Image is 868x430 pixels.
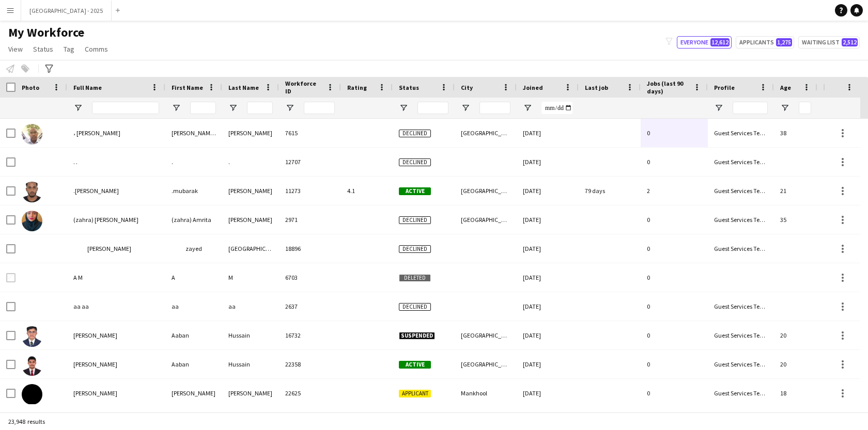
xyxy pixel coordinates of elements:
span: View [8,44,23,54]
div: .mubarak [165,177,222,205]
div: 0 [641,321,708,349]
div: Guest Services Team [708,350,774,378]
span: Photo [22,84,39,91]
span: First Name [172,84,203,91]
img: Aaban Hussain [22,326,42,347]
span: [PERSON_NAME] [73,389,117,397]
span: ، [PERSON_NAME] [73,129,120,137]
span: 12,612 [710,38,730,46]
div: Guest Services Team [708,379,774,407]
button: Applicants1,275 [736,36,794,49]
div: [GEOGRAPHIC_DATA] [222,234,279,263]
button: Open Filter Menu [285,103,295,113]
input: Last Name Filter Input [247,102,273,114]
input: Row Selection is disabled for this row (unchecked) [6,273,16,282]
div: 2637 [279,292,341,321]
div: 2971 [279,205,341,234]
div: 38 [774,119,817,147]
a: Status [29,42,57,56]
div: [PERSON_NAME] [222,177,279,205]
img: Aabid Anas [22,384,42,405]
div: [PERSON_NAME] [165,379,222,407]
button: Waiting list2,512 [798,36,860,49]
div: Guest Services Team [708,321,774,349]
span: (zahra) [PERSON_NAME] [73,216,138,224]
div: [GEOGRAPHIC_DATA] [455,350,517,378]
div: A [165,263,222,292]
div: [DATE] [517,379,579,407]
img: Aaban Hussain [22,355,42,376]
input: Age Filter Input [799,102,811,114]
div: [DATE] [517,177,579,205]
input: City Filter Input [479,102,510,114]
app-action-btn: Advanced filters [43,62,55,75]
div: . [222,148,279,176]
div: 2 [641,177,708,205]
div: 11273 [279,177,341,205]
div: Guest Services Team [708,119,774,147]
div: [PERSON_NAME][DEMOGRAPHIC_DATA] [165,119,222,147]
span: Status [33,44,53,54]
div: 0 [641,379,708,407]
div: 12707 [279,148,341,176]
div: [GEOGRAPHIC_DATA] [455,119,517,147]
div: Aaban [165,321,222,349]
div: aa [222,292,279,321]
div: 0 [641,234,708,263]
div: 20 [774,321,817,349]
div: [DATE] [517,292,579,321]
input: First Name Filter Input [190,102,216,114]
div: 20 [774,350,817,378]
span: A M [73,274,83,281]
div: 6703 [279,263,341,292]
span: Last Name [228,84,259,91]
div: [DATE] [517,350,579,378]
div: [GEOGRAPHIC_DATA] [455,321,517,349]
button: Open Filter Menu [73,103,83,113]
span: Joined [523,84,543,91]
span: [PERSON_NAME] [73,360,117,368]
span: Rating [347,84,367,91]
div: Mankhool [455,379,517,407]
div: ⠀⠀⠀zayed [165,234,222,263]
div: [DATE] [517,205,579,234]
div: Aaban [165,350,222,378]
span: Tag [64,44,74,54]
span: Active [399,361,431,369]
div: 7615 [279,119,341,147]
div: Guest Services Team [708,205,774,234]
span: Status [399,84,419,91]
button: Open Filter Menu [399,103,408,113]
div: 0 [641,292,708,321]
span: .[PERSON_NAME] [73,187,119,195]
div: [GEOGRAPHIC_DATA] [455,205,517,234]
input: Joined Filter Input [541,102,572,114]
div: Hussain [222,321,279,349]
div: 0 [641,263,708,292]
div: 22625 [279,379,341,407]
span: ⠀⠀⠀[PERSON_NAME] [73,245,131,252]
div: 4.1 [341,177,393,205]
span: aa aa [73,302,89,310]
span: Deleted [399,274,431,282]
div: [PERSON_NAME] [222,379,279,407]
div: Guest Services Team [708,234,774,263]
span: Declined [399,245,431,253]
button: Open Filter Menu [780,103,789,113]
button: Open Filter Menu [461,103,470,113]
span: Suspended [399,332,435,340]
button: [GEOGRAPHIC_DATA] - 2025 [21,1,112,21]
div: 0 [641,350,708,378]
div: 22358 [279,350,341,378]
div: 21 [774,177,817,205]
img: (zahra) Amrita Budhrani [22,211,42,231]
button: Open Filter Menu [172,103,181,113]
div: 0 [641,119,708,147]
span: Declined [399,130,431,137]
span: Declined [399,216,431,224]
span: Workforce ID [285,79,322,95]
div: [DATE] [517,148,579,176]
div: Guest Services Team [708,148,774,176]
input: Workforce ID Filter Input [304,102,335,114]
div: 16732 [279,321,341,349]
